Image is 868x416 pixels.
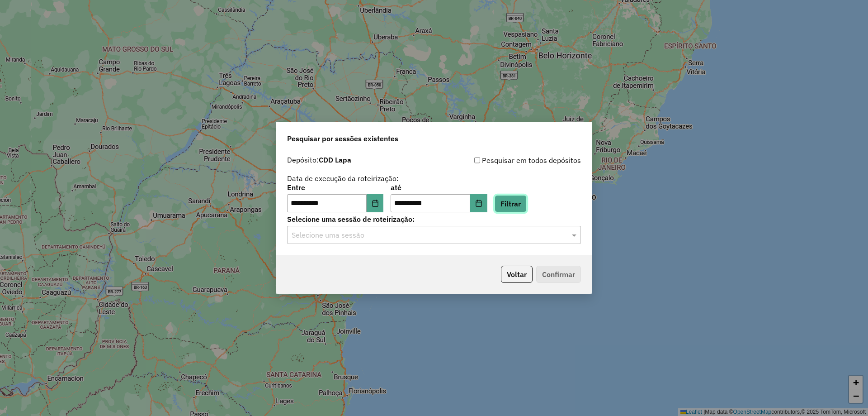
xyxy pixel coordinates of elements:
[434,155,581,166] div: Pesquisar em todos depósitos
[367,194,384,212] button: Choose Date
[495,195,527,212] button: Filtrar
[287,154,351,165] label: Depósito:
[501,266,533,283] button: Voltar
[287,133,398,144] span: Pesquisar por sessões existentes
[391,182,487,193] label: até
[319,155,351,164] strong: CDD Lapa
[470,194,487,212] button: Choose Date
[287,173,399,184] label: Data de execução da roteirização:
[287,182,383,193] label: Entre
[287,214,581,225] label: Selecione uma sessão de roteirização:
